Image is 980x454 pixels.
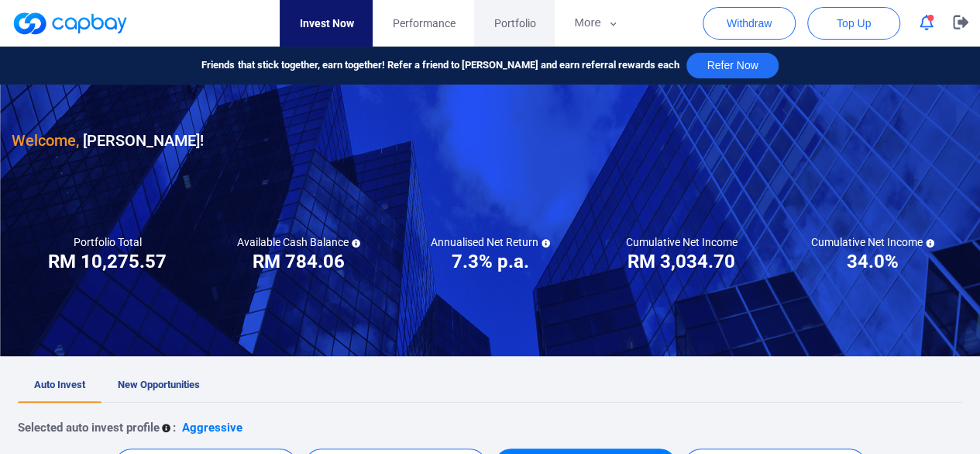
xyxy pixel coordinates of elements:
[807,7,900,40] button: Top Up
[431,235,550,249] h5: Annualised Net Return
[48,249,167,274] h3: RM 10,275.57
[12,128,204,153] h3: [PERSON_NAME] !
[626,235,738,249] h5: Cumulative Net Income
[452,249,529,274] h3: 7.3% p.a.
[34,379,85,390] span: Auto Invest
[493,15,535,32] span: Portfolio
[74,235,142,249] h5: Portfolio Total
[837,16,871,31] span: Top Up
[201,57,679,74] span: Friends that stick together, earn together! Refer a friend to [PERSON_NAME] and earn referral rew...
[253,249,345,274] h3: RM 784.06
[182,418,242,437] p: Aggressive
[847,249,899,274] h3: 34.0%
[392,15,455,32] span: Performance
[703,7,796,40] button: Withdraw
[628,249,735,274] h3: RM 3,034.70
[811,235,934,249] h5: Cumulative Net Income
[237,235,360,249] h5: Available Cash Balance
[18,418,160,437] p: Selected auto invest profile
[173,418,176,437] p: :
[118,379,200,390] span: New Opportunities
[686,53,778,78] button: Refer Now
[12,131,79,150] span: Welcome,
